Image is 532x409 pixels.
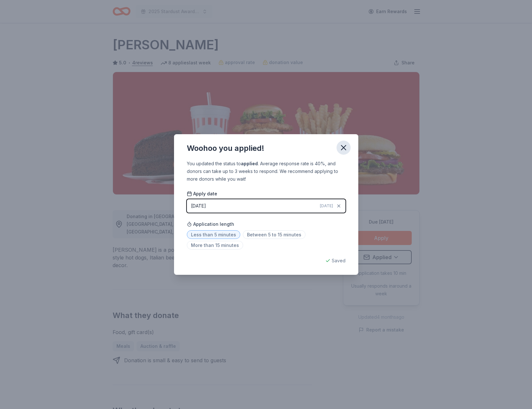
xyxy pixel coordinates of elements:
span: [DATE] [320,203,333,209]
span: Application length [187,220,234,228]
div: You updated the status to . Average response rate is 40%, and donors can take up to 3 weeks to re... [187,160,345,183]
span: More than 15 minutes [187,241,243,249]
span: Less than 5 minutes [187,230,240,239]
div: Woohoo you applied! [187,143,264,153]
b: applied [241,161,258,166]
button: [DATE][DATE] [187,199,345,213]
div: [DATE] [191,202,206,210]
span: Between 5 to 15 minutes [243,230,306,239]
span: Apply date [187,191,217,197]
